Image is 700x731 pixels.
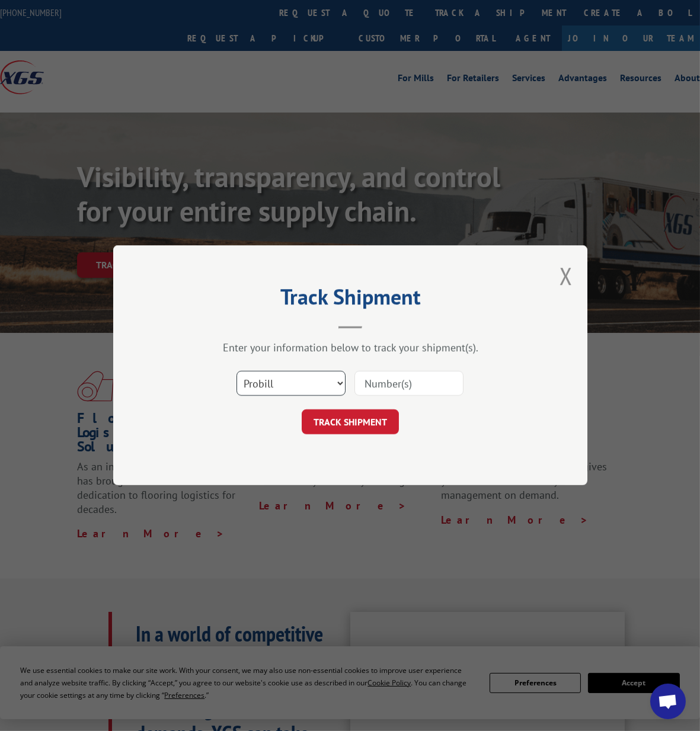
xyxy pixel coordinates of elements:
div: Open chat [650,684,686,719]
div: Enter your information below to track your shipment(s). [172,341,528,355]
button: TRACK SHIPMENT [302,410,399,435]
h2: Track Shipment [172,288,528,311]
input: Number(s) [354,371,464,396]
button: Close modal [560,260,573,291]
